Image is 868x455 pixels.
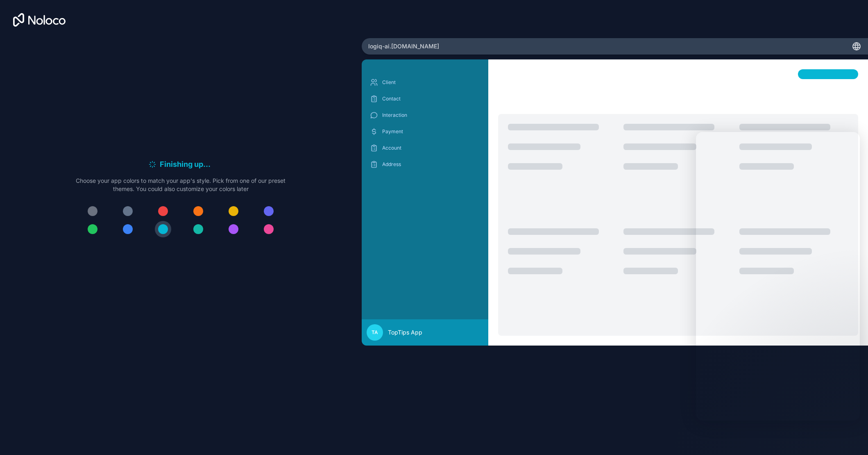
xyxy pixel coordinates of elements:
[382,161,480,168] p: Address
[382,79,480,86] p: Client
[160,159,213,170] h6: Finishing up
[76,177,286,193] p: Choose your app colors to match your app's style. Pick from one of our preset themes. You could a...
[382,128,480,135] p: Payment
[372,329,378,336] span: TA
[388,328,422,337] span: TopTips App
[840,427,860,447] iframe: Intercom live chat
[382,96,480,102] p: Contact
[382,112,480,118] p: Interaction
[368,42,439,50] span: logiq-ai .[DOMAIN_NAME]
[368,76,482,313] div: scrollable content
[696,132,860,421] iframe: Intercom live chat
[382,145,480,151] p: Account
